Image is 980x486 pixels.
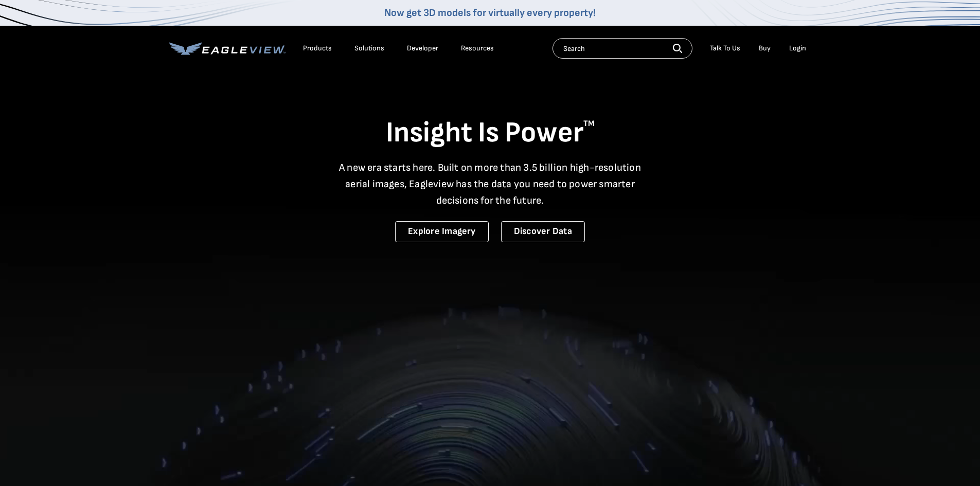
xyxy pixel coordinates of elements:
[169,115,811,151] h1: Insight Is Power
[789,44,806,53] div: Login
[384,7,596,19] a: Now get 3D models for virtually every property!
[303,44,332,53] div: Products
[354,44,384,53] div: Solutions
[461,44,494,53] div: Resources
[333,159,648,209] p: A new era starts here. Built on more than 3.5 billion high-resolution aerial images, Eagleview ha...
[553,38,692,59] input: Search
[759,44,771,53] a: Buy
[407,44,438,53] a: Developer
[501,221,585,242] a: Discover Data
[710,44,740,53] div: Talk To Us
[395,221,489,242] a: Explore Imagery
[583,119,595,129] sup: TM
